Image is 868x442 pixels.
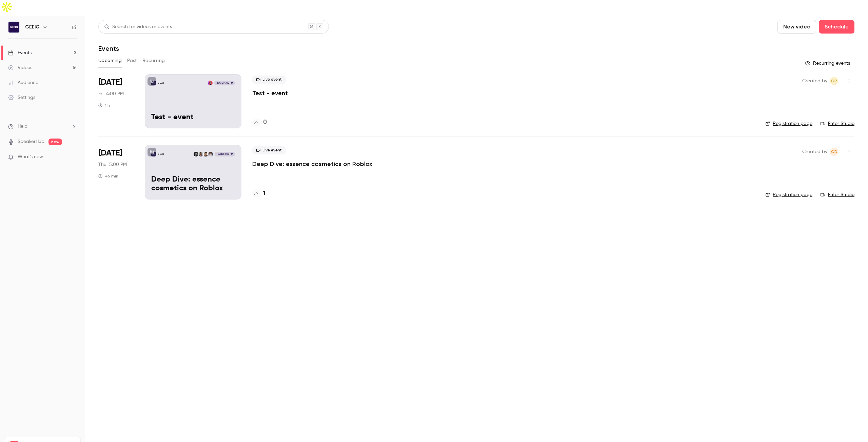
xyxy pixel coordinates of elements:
img: Charles Hambro [194,152,198,156]
button: Upcoming [98,55,122,66]
a: Deep Dive: essence cosmetics on Roblox [252,160,372,168]
button: Recurring [142,55,165,66]
span: Live event [252,146,286,154]
div: Aug 28 Thu, 5:00 PM (Europe/London) [98,145,134,199]
span: Help [18,123,27,130]
div: Settings [8,94,35,101]
div: Search for videos or events [104,23,172,30]
a: Test - event GEEIQGeorge Pohl[DATE] 4:00 PMTest - event [145,74,241,128]
span: GD [831,148,837,156]
span: GP [831,77,837,85]
a: Deep Dive: essence cosmetics on RobloxGEEIQTom von SimsonThanh DaoSara ApazaCharles Hambro[DATE] ... [145,145,241,199]
img: Thanh Dao [203,152,208,156]
span: Thu, 5:00 PM [98,161,127,168]
img: Sara Apaza [198,152,203,156]
a: Enter Studio [821,191,854,198]
button: New video [777,20,816,34]
a: Registration page [765,120,812,127]
a: 0 [252,118,267,127]
span: [DATE] 4:00 PM [214,81,235,85]
p: Deep Dive: essence cosmetics on Roblox [151,175,235,193]
div: Events [8,49,32,56]
h4: 0 [263,118,267,127]
span: [DATE] 5:00 PM [215,152,235,156]
h6: GEEIQ [25,24,40,30]
li: help-dropdown-opener [8,123,77,130]
p: GEEIQ [158,81,164,85]
span: [DATE] [98,77,122,88]
a: Test - event [252,89,288,97]
span: new [48,139,62,145]
span: What's new [18,153,43,161]
button: Recurring events [802,58,854,69]
div: Videos [8,64,32,71]
h1: Events [98,44,119,52]
span: Created by [802,148,827,156]
div: Audience [8,79,38,86]
div: 45 min [98,173,118,179]
span: Created by [802,77,827,85]
div: 1 h [98,103,110,108]
button: Past [127,55,137,66]
span: Live event [252,76,286,84]
p: GEEIQ [158,152,164,156]
span: George Pohl [830,77,838,85]
a: SpeakerHub [18,138,44,145]
img: Tom von Simson [208,152,213,156]
button: Schedule [819,20,854,34]
p: Test - event [151,113,235,122]
span: Fri, 4:00 PM [98,90,124,97]
a: Enter Studio [821,120,854,127]
a: Registration page [765,191,812,198]
span: [DATE] [98,148,122,159]
h4: 1 [263,189,265,198]
div: Aug 15 Fri, 4:00 PM (Europe/London) [98,74,134,128]
span: Giovanna Demopoulos [830,148,838,156]
a: 1 [252,189,265,198]
img: GEEIQ [8,22,19,33]
img: George Pohl [208,81,213,85]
